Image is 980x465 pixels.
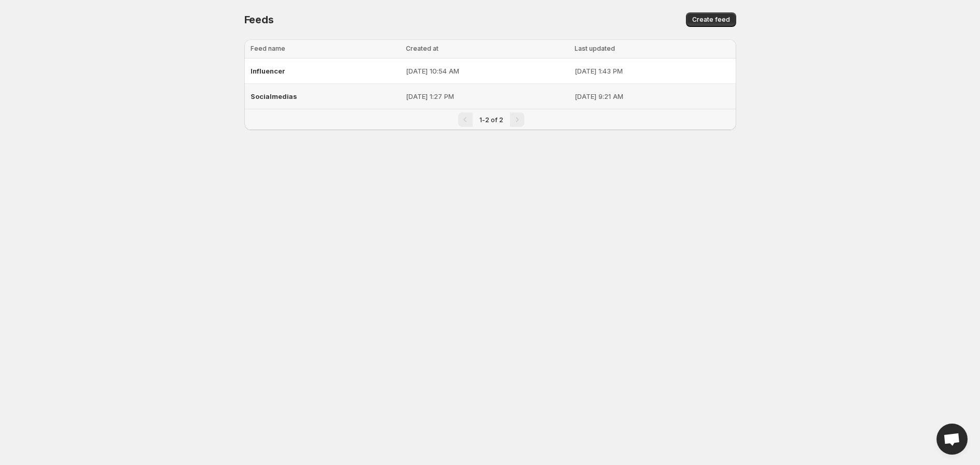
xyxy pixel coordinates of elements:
[406,91,568,101] p: [DATE] 1:27 PM
[479,116,503,124] span: 1-2 of 2
[244,13,274,26] span: Feeds
[937,424,968,455] div: Open chat
[251,67,285,75] span: Influencer
[686,12,736,27] button: Create feed
[575,91,730,101] p: [DATE] 9:21 AM
[251,45,285,52] span: Feed name
[251,92,297,100] span: Socialmedias
[406,45,438,52] span: Created at
[692,16,730,24] span: Create feed
[575,45,615,52] span: Last updated
[575,66,730,76] p: [DATE] 1:43 PM
[406,66,568,76] p: [DATE] 10:54 AM
[244,109,736,130] nav: Pagination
